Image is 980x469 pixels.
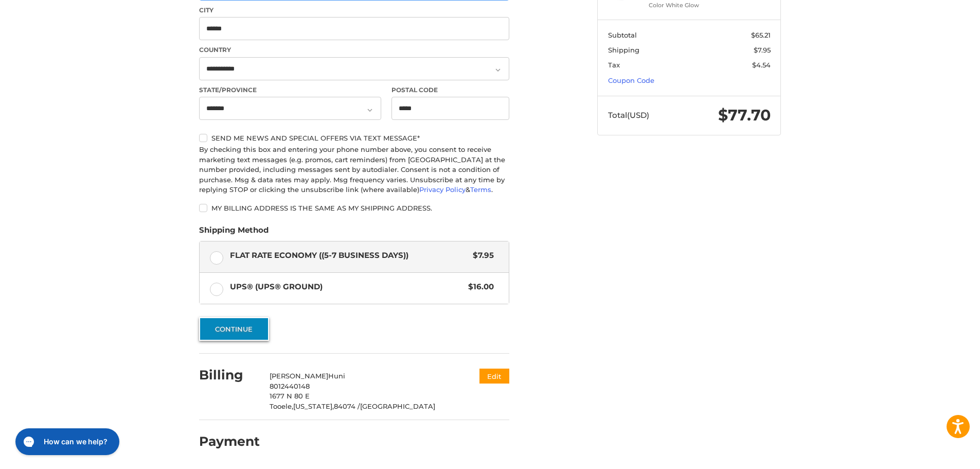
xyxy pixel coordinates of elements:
span: $77.70 [718,106,771,125]
h2: Billing [199,367,259,383]
span: [US_STATE], [293,402,334,410]
span: Flat Rate Economy ((5-7 Business Days)) [230,250,468,262]
iframe: Gorgias live chat messenger [10,425,122,459]
span: $65.21 [751,31,771,39]
a: Privacy Policy [419,185,466,194]
label: City [199,6,509,15]
label: Send me news and special offers via text message* [199,134,509,142]
span: $16.00 [463,281,494,293]
span: $7.95 [468,250,494,262]
span: $7.95 [754,46,771,54]
a: Coupon Code [608,76,654,84]
label: My billing address is the same as my shipping address. [199,204,509,212]
span: Shipping [608,46,639,54]
span: Tooele, [270,402,293,410]
h2: Payment [199,433,260,449]
label: Postal Code [391,85,510,95]
span: 8012440148 [270,382,310,390]
li: Color White Glow [649,1,727,10]
legend: Shipping Method [199,224,269,241]
span: [GEOGRAPHIC_DATA] [360,402,435,410]
button: Edit [479,369,509,384]
span: Huni [328,372,345,380]
button: Continue [199,317,269,341]
span: Total (USD) [608,110,649,120]
span: UPS® (UPS® Ground) [230,281,464,293]
span: Subtotal [608,31,637,39]
span: Tax [608,61,620,69]
a: Terms [470,185,491,194]
label: Country [199,45,509,55]
span: $4.54 [752,61,771,69]
span: 84074 / [334,402,360,410]
label: State/Province [199,85,381,95]
span: [PERSON_NAME] [270,372,328,380]
div: By checking this box and entering your phone number above, you consent to receive marketing text ... [199,145,509,195]
span: 1677 N 80 E [270,392,310,400]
